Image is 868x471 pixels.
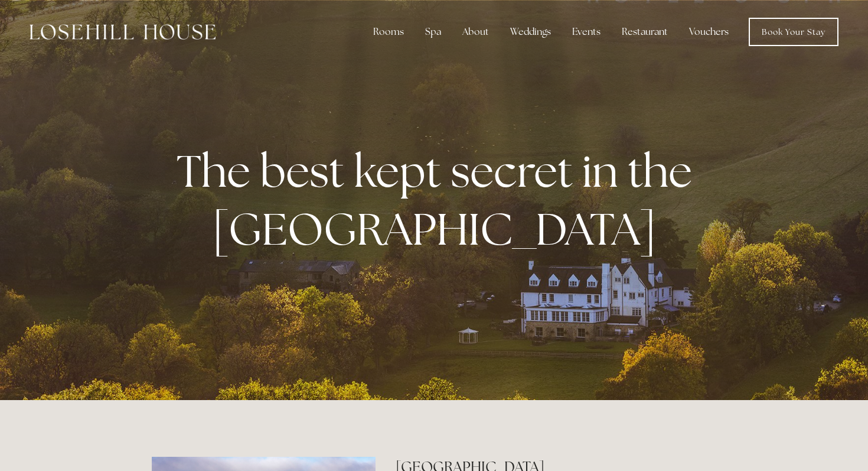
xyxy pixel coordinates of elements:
a: Book Your Stay [749,18,838,46]
div: About [453,20,498,44]
strong: The best kept secret in the [GEOGRAPHIC_DATA] [177,142,701,258]
div: Events [563,20,610,44]
div: Weddings [501,20,560,44]
div: Rooms [364,20,413,44]
div: Restaurant [612,20,677,44]
a: Vouchers [680,20,738,44]
img: Losehill House [30,24,216,40]
div: Spa [416,20,451,44]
